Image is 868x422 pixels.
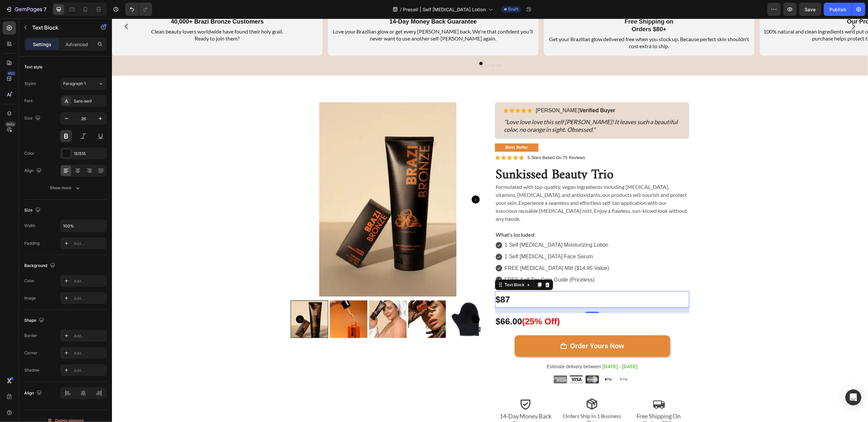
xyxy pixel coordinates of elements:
p: Best Seller [394,126,416,132]
span: FREE Self Tan Care Guide (Priceless) [393,258,483,264]
span: Ready to join them? [83,17,128,23]
p: $87 [384,273,577,289]
div: Background [24,261,56,270]
span: 1 Self [MEDICAL_DATA] Face Serum [393,235,481,241]
button: Carousel Next Arrow [360,177,368,185]
i: "Love love love this self [PERSON_NAME]! It leaves such a beautiful color, no orange in sight. Ob... [392,100,566,115]
span: (25% Off) [410,298,448,308]
img: gempages_569775103198364896-c80e3f46-70a3-4a74-a413-961dee8ef837.png [506,357,519,365]
p: Free Shipping On Orders $80+ [517,394,577,408]
strong: What's Included: [384,213,424,219]
button: Save [799,3,821,16]
img: gempages_569775103198364896-7f832480-d60a-437a-a557-502979cde68c.png [458,357,471,365]
div: Color [24,150,35,156]
div: Size [24,114,42,123]
span: Paragraph 1 [63,81,86,87]
button: Show more [24,182,107,194]
span: Save [805,7,816,12]
span: Draft [508,6,518,12]
div: Add... [74,333,105,339]
div: Open Intercom Messenger [845,389,861,405]
div: Padding [24,240,40,246]
div: Undo/Redo [125,3,152,16]
input: Auto [60,220,106,232]
div: Rich Text Editor. Editing area: main [383,273,577,290]
span: Clean beauty lovers worldwide have found their holy grail. [39,10,171,16]
p: 7 [44,5,47,13]
button: 7 [3,3,49,16]
span: / [400,6,402,13]
h1: Sunkissed Beauty Trio [383,142,577,161]
button: Carousel Back Arrow [184,297,192,305]
div: Add... [74,295,105,301]
button: Carousel Next Arrow [360,297,368,305]
button: Dot [379,43,383,46]
span: FREE [MEDICAL_DATA] Mitt ($14.95 Value) [393,247,497,252]
button: Dot [373,43,377,46]
p: [PERSON_NAME] [424,89,503,96]
iframe: Design area [112,19,868,422]
div: Text Block [391,263,414,269]
span: 100% natural and clean ingredients we'd put on our own skin, zero compromise, and every purchase ... [651,10,855,23]
div: 450 [6,71,16,76]
button: Dot [367,43,371,46]
p: Settings [33,41,51,48]
div: Size [24,206,42,215]
span: Orders Ship In 1 Business Day [451,394,509,407]
div: 151515 [74,151,105,157]
div: Border [24,333,37,339]
div: Add... [74,350,105,356]
img: Deep Moisture Tanning Cream [257,282,295,319]
div: Image [24,295,36,301]
p: $66.00 [384,295,577,311]
div: Styles [24,81,36,87]
div: Align [24,166,43,175]
div: Add... [74,241,105,247]
span: Love your Brazilian glow or get every [PERSON_NAME] back. We're that confident you'll never want ... [221,10,421,23]
div: Beta [5,122,16,127]
div: Add... [74,368,105,374]
div: Shadow [24,367,40,373]
span: Presell | Self [MEDICAL_DATA] Lotion [403,6,486,13]
button: Paragraph 1 [60,78,107,90]
p: Text Block [32,24,89,32]
img: gempages_569775103198364896-8be0a949-7b9f-4c91-a78f-679d87d37209.png [490,357,503,365]
img: gempages_569775103198364896-eb9221e6-d040-4d0c-8066-51ee13b21a21.png [474,357,487,365]
strong: Orders $80+ [520,7,555,14]
button: Dot [385,43,389,46]
button: Publish [824,3,852,16]
span: Formulated with top-quality, vegan ingredients including [MEDICAL_DATA], vitamins, [MEDICAL_DATA]... [384,165,575,203]
p: 14-Day Money Back Guarantee [384,394,443,408]
div: Sans-serif [74,98,105,104]
span: Get your Brazilian glow delivered free when you stock up. Because perfect skin shouldn't cost ext... [437,17,637,31]
div: Shape [24,316,46,325]
span: Estimate delivery between [435,345,489,351]
div: Add... [74,278,105,284]
p: 5 Stars Based On 75 Reviews [416,136,473,142]
div: Corner [24,350,38,356]
strong: Order Yours Now [458,324,512,331]
a: Order Yours Now [403,317,558,338]
div: Text style [24,64,43,70]
div: Publish [829,6,846,13]
div: Width [24,223,35,229]
span: 1 Self [MEDICAL_DATA] Moisturizing Lotion [393,223,496,229]
img: gempages_569775103198364896-d18fc49b-f128-4a62-947e-a111e3450f28.png [442,357,455,365]
div: Show more [50,185,81,191]
div: Font [24,98,33,104]
div: Align [24,389,43,398]
span: [DATE] - [DATE] [491,345,526,351]
p: Advanced [65,41,88,48]
strong: Verified Buyer [468,89,504,95]
div: Color [24,278,35,284]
